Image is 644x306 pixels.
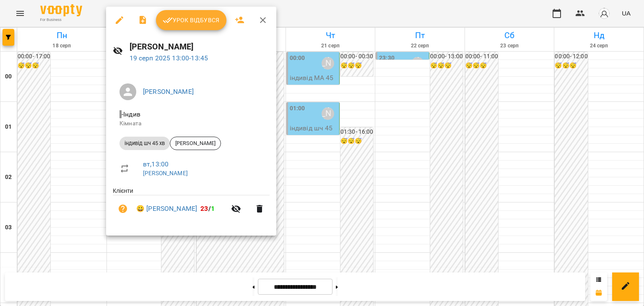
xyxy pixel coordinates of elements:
[119,110,142,118] span: - Індив
[130,54,208,62] a: 19 серп 2025 13:00-13:45
[200,205,208,213] span: 23
[143,160,169,168] a: вт , 13:00
[119,119,263,128] p: Кімната
[130,40,270,53] h6: [PERSON_NAME]
[170,137,221,150] div: [PERSON_NAME]
[119,140,170,147] span: індивід шч 45 хв
[163,15,220,25] span: Урок відбувся
[143,88,194,96] a: [PERSON_NAME]
[113,199,133,219] button: Візит ще не сплачено. Додати оплату?
[113,187,270,226] ul: Клієнти
[211,205,215,213] span: 1
[143,170,188,176] a: [PERSON_NAME]
[156,10,226,30] button: Урок відбувся
[200,205,215,213] b: /
[170,140,221,147] span: [PERSON_NAME]
[136,204,197,214] a: 😀 [PERSON_NAME]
